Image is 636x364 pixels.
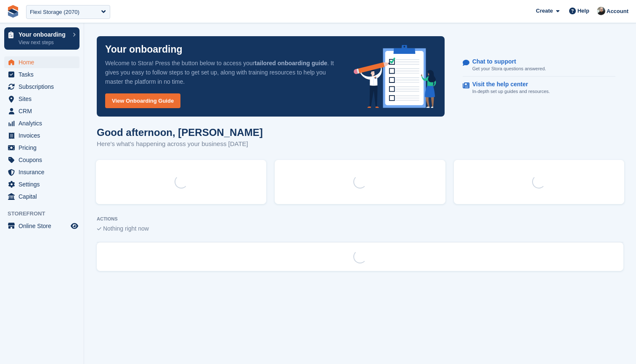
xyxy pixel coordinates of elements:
span: Sites [19,93,69,105]
span: Home [19,56,69,68]
img: Tom Huddleston [597,7,605,15]
a: menu [4,56,79,68]
a: Your onboarding View next steps [4,27,79,50]
p: View next steps [19,39,69,46]
a: menu [4,166,79,178]
a: menu [4,142,79,154]
span: CRM [19,105,69,117]
span: Create [536,7,553,15]
a: menu [4,154,79,166]
a: menu [4,117,79,129]
img: blank_slate_check_icon-ba018cac091ee9be17c0a81a6c232d5eb81de652e7a59be601be346b1b6ddf79.svg [97,227,101,231]
div: Flexi Storage (2070) [30,8,79,16]
span: Nothing right now [103,225,149,232]
a: View Onboarding Guide [105,93,180,108]
span: Pricing [19,142,69,154]
p: Your onboarding [19,32,69,37]
p: In-depth set up guides and resources. [472,88,550,95]
span: Coupons [19,154,69,166]
span: Help [578,7,589,15]
a: menu [4,130,79,141]
span: Account [607,7,628,16]
p: Chat to support [472,58,539,65]
span: Invoices [19,130,69,141]
p: Your onboarding [105,45,183,54]
span: Insurance [19,166,69,178]
strong: tailored onboarding guide [254,60,327,66]
a: menu [4,81,79,93]
a: menu [4,105,79,117]
span: Capital [19,191,69,202]
span: Analytics [19,117,69,129]
span: Subscriptions [19,81,69,93]
a: menu [4,93,79,105]
h1: Good afternoon, [PERSON_NAME] [97,127,263,138]
a: Chat to support Get your Stora questions answered. [463,54,615,77]
span: Settings [19,178,69,190]
span: Online Store [19,220,69,232]
p: Welcome to Stora! Press the button below to access your . It gives you easy to follow steps to ge... [105,58,340,86]
span: Storefront [8,210,84,218]
a: menu [4,220,79,232]
p: Visit the help center [472,81,543,88]
img: onboarding-info-6c161a55d2c0e0a8cae90662b2fe09162a5109e8cc188191df67fb4f79e88e88.svg [354,45,436,108]
span: Tasks [19,69,69,80]
a: Visit the help center In-depth set up guides and resources. [463,77,615,99]
a: Preview store [69,221,79,231]
p: Get your Stora questions answered. [472,65,546,72]
p: ACTIONS [97,216,623,222]
p: Here's what's happening across your business [DATE] [97,139,263,149]
a: menu [4,178,79,190]
a: menu [4,191,79,202]
img: stora-icon-8386f47178a22dfd0bd8f6a31ec36ba5ce8667c1dd55bd0f319d3a0aa187defe.svg [7,5,19,18]
a: menu [4,69,79,80]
